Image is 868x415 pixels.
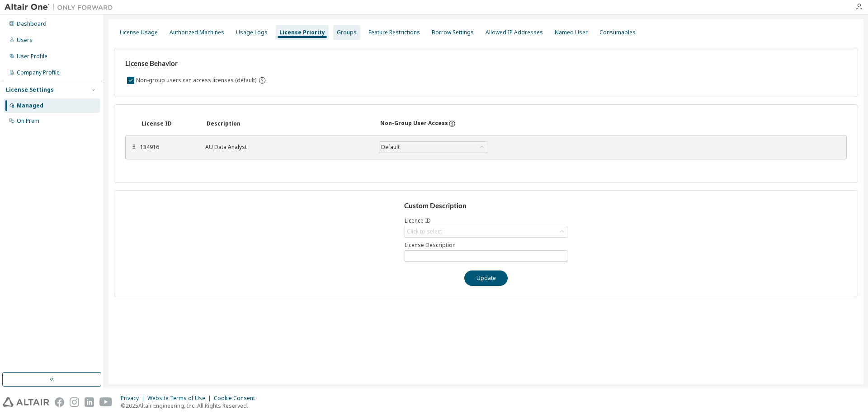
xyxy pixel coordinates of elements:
img: Altair One [5,3,118,12]
div: Default [380,142,401,152]
div: AU Data Analyst [205,144,368,151]
label: License Description [405,242,567,249]
div: Privacy [121,395,147,402]
div: License Settings [6,86,54,93]
div: Non-Group User Access [380,120,448,128]
img: instagram.svg [70,397,79,407]
svg: By default any user not assigned to any group can access any license. Turn this setting off to di... [258,76,266,84]
div: Usage Logs [236,29,268,36]
div: User Profile [17,53,47,60]
button: Update [464,270,508,286]
div: Default [379,142,487,153]
div: Groups [337,29,357,36]
div: Borrow Settings [432,29,474,36]
div: Allowed IP Addresses [486,29,543,36]
label: Licence ID [405,217,567,224]
div: Click to select [407,228,442,235]
img: facebook.svg [55,397,64,407]
div: Authorized Machines [170,29,224,36]
div: Feature Restrictions [368,29,420,36]
img: altair_logo.svg [3,397,49,407]
div: Users [17,37,33,44]
h3: Custom Description [404,201,568,210]
div: Description [207,120,369,127]
div: Consumables [599,29,636,36]
div: Cookie Consent [214,395,260,402]
div: Named User [555,29,588,36]
div: Company Profile [17,69,60,76]
p: © 2025 Altair Engineering, Inc. All Rights Reserved. [121,402,260,410]
div: Website Terms of Use [147,395,214,402]
h3: License Behavior [125,59,265,68]
div: License Priority [279,29,325,36]
img: linkedin.svg [85,397,94,407]
div: License Usage [120,29,158,36]
div: Managed [17,102,43,109]
div: 134916 [140,144,194,151]
div: ⠿ [131,144,137,151]
img: youtube.svg [99,397,113,407]
div: License ID [142,120,196,127]
label: Non-group users can access licenses (default) [136,75,258,86]
div: On Prem [17,117,39,125]
div: Dashboard [17,20,47,28]
div: Click to select [405,226,567,237]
